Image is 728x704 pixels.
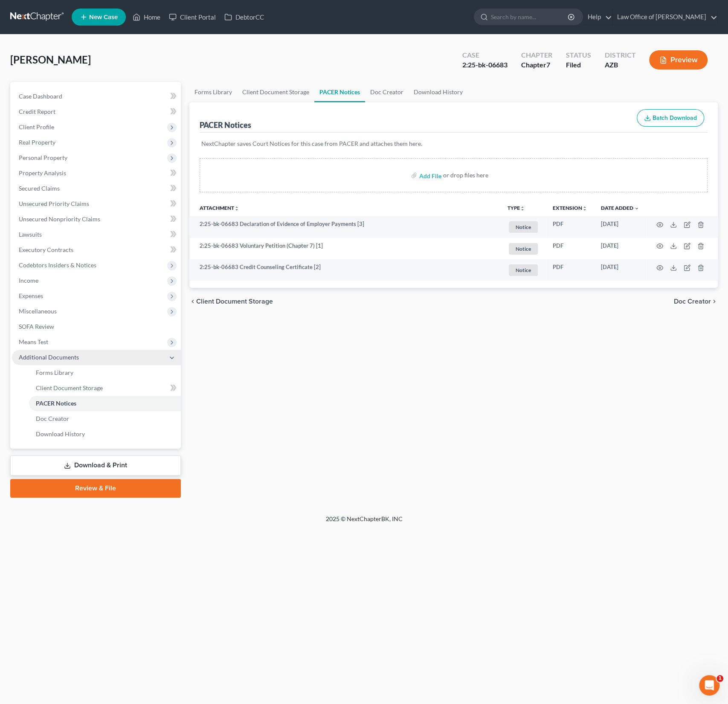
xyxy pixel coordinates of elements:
a: Forms Library [189,82,237,102]
div: Case [462,50,508,60]
i: unfold_more [582,206,587,211]
i: unfold_more [520,206,525,211]
span: Expenses [19,292,43,299]
a: Client Document Storage [29,380,181,396]
a: Download History [409,82,468,102]
a: SOFA Review [12,319,181,334]
div: or drop files here [443,171,488,180]
span: 7 [546,61,550,69]
a: Review & File [10,479,181,498]
a: Forms Library [29,365,181,380]
div: Chapter [521,60,552,70]
a: Client Portal [165,9,220,25]
a: PACER Notices [29,396,181,411]
span: Doc Creator [36,415,69,422]
a: Extensionunfold_more [553,205,587,211]
button: Doc Creator chevron_right [674,298,718,305]
a: Notice [508,263,539,277]
span: SOFA Review [19,323,54,330]
div: PACER Notices [200,120,251,130]
p: NextChapter saves Court Notices for this case from PACER and attaches them here. [201,139,706,148]
span: Lawsuits [19,231,42,238]
a: Property Analysis [12,165,181,181]
a: Date Added expand_more [601,205,639,211]
a: PACER Notices [314,82,365,102]
span: Client Profile [19,123,54,130]
i: unfold_more [234,206,239,211]
span: Executory Contracts [19,246,73,253]
span: New Case [89,14,118,20]
i: chevron_right [711,298,718,305]
div: Chapter [521,50,552,60]
span: Personal Property [19,154,67,161]
a: Help [583,9,612,25]
span: Means Test [19,338,48,345]
span: Unsecured Nonpriority Claims [19,215,100,223]
button: TYPEunfold_more [508,206,525,211]
iframe: Intercom live chat [699,675,719,695]
div: 2025 © NextChapterBK, INC [121,515,607,530]
span: Unsecured Priority Claims [19,200,89,207]
span: Batch Download [653,114,697,122]
a: Attachmentunfold_more [200,205,239,211]
span: Additional Documents [19,353,79,361]
span: Notice [509,243,538,255]
a: Notice [508,220,539,234]
a: Credit Report [12,104,181,119]
a: Lawsuits [12,227,181,242]
td: [DATE] [594,259,646,281]
a: Download History [29,426,181,442]
span: [PERSON_NAME] [10,53,91,66]
span: Secured Claims [19,185,60,192]
span: Client Document Storage [36,384,103,391]
span: 1 [716,675,723,682]
td: 2:25-bk-06683 Voluntary Petition (Chapter 7) [1] [189,238,501,260]
div: Filed [566,60,591,70]
span: Client Document Storage [196,298,273,305]
a: DebtorCC [220,9,268,25]
td: 2:25-bk-06683 Credit Counseling Certificate [2] [189,259,501,281]
a: Unsecured Nonpriority Claims [12,211,181,227]
span: Real Property [19,139,55,146]
a: Notice [508,242,539,256]
td: [DATE] [594,216,646,238]
a: Download & Print [10,455,181,475]
span: Case Dashboard [19,93,62,100]
span: Income [19,277,38,284]
button: Batch Download [637,109,704,127]
span: Doc Creator [674,298,711,305]
a: Secured Claims [12,181,181,196]
span: Notice [509,264,538,276]
span: Miscellaneous [19,307,57,315]
input: Search by name... [491,9,569,25]
a: Home [128,9,165,25]
span: Forms Library [36,369,73,376]
span: PACER Notices [36,400,76,407]
i: chevron_left [189,298,196,305]
td: [DATE] [594,238,646,260]
i: expand_more [634,206,639,211]
button: chevron_left Client Document Storage [189,298,273,305]
span: Codebtors Insiders & Notices [19,261,96,269]
button: Preview [649,50,708,70]
td: 2:25-bk-06683 Declaration of Evidence of Employer Payments [3] [189,216,501,238]
a: Unsecured Priority Claims [12,196,181,211]
a: Case Dashboard [12,89,181,104]
span: Credit Report [19,108,55,115]
td: PDF [546,259,594,281]
div: Status [566,50,591,60]
a: Law Office of [PERSON_NAME] [613,9,717,25]
td: PDF [546,216,594,238]
span: Property Analysis [19,169,66,177]
td: PDF [546,238,594,260]
a: Client Document Storage [237,82,314,102]
a: Doc Creator [29,411,181,426]
div: 2:25-bk-06683 [462,60,508,70]
a: Executory Contracts [12,242,181,258]
span: Download History [36,430,85,437]
div: AZB [605,60,635,70]
div: District [605,50,635,60]
a: Doc Creator [365,82,409,102]
span: Notice [509,221,538,233]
